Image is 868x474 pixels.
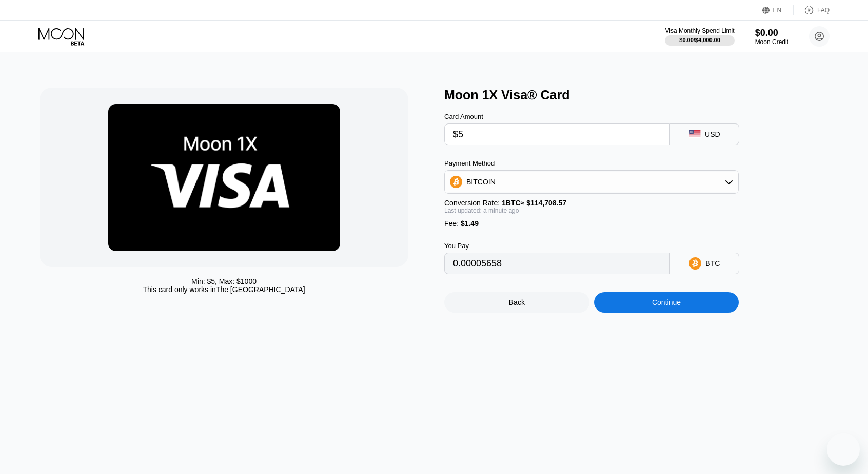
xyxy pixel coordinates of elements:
[444,88,839,102] div: Moon 1X Visa® Card
[444,242,670,250] div: You Pay
[444,219,739,228] div: Fee :
[652,298,681,306] div: Continue
[466,178,496,186] div: BITCOIN
[444,159,739,167] div: Payment Method
[679,37,720,43] div: $0.00 / $4,000.00
[755,28,788,46] div: $0.00Moon Credit
[773,7,782,14] div: EN
[461,219,479,228] span: $1.49
[444,292,589,313] div: Back
[191,277,257,285] div: Min: $ 5 , Max: $ 1000
[444,113,670,120] div: Card Amount
[594,292,739,313] div: Continue
[755,28,788,38] div: $0.00
[705,259,720,267] div: BTC
[502,199,566,207] span: 1 BTC ≈ $114,708.57
[143,285,305,294] div: This card only works in The [GEOGRAPHIC_DATA]
[665,27,734,34] div: Visa Monthly Spend Limit
[827,433,860,466] iframe: Button to launch messaging window
[665,27,734,46] div: Visa Monthly Spend Limit$0.00/$4,000.00
[705,130,720,138] div: USD
[509,298,525,306] div: Back
[794,5,830,15] div: FAQ
[445,172,738,192] div: BITCOIN
[817,7,830,14] div: FAQ
[453,124,661,145] input: $0.00
[755,38,788,46] div: Moon Credit
[444,207,739,214] div: Last updated: a minute ago
[762,5,794,15] div: EN
[444,199,739,207] div: Conversion Rate:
